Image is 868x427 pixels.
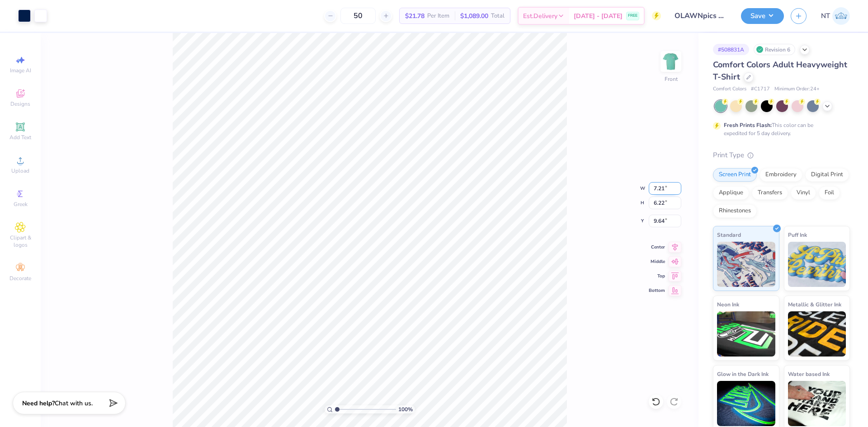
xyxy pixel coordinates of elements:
[754,44,795,55] div: Revision 6
[5,234,36,249] span: Clipart & logos
[713,204,757,218] div: Rhinestones
[460,11,488,21] span: $1,089.00
[724,122,772,129] strong: Fresh Prints Flash:
[574,11,623,21] span: [DATE] - [DATE]
[717,230,741,239] span: Standard
[752,186,788,200] div: Transfers
[788,311,846,357] img: Metallic & Glitter Ink
[427,11,449,21] span: Per Item
[713,168,757,182] div: Screen Print
[713,150,850,160] div: Print Type
[717,300,739,309] span: Neon Ink
[713,186,749,200] div: Applique
[717,381,775,426] img: Glow in the Dark Ink
[14,201,28,208] span: Greek
[649,273,665,279] span: Top
[788,300,841,309] span: Metallic & Glitter Ink
[788,381,846,426] img: Water based Ink
[821,7,850,25] a: NT
[713,44,749,55] div: # 508831A
[340,8,376,24] input: – –
[9,134,31,141] span: Add Text
[668,7,734,25] input: Untitled Design
[398,405,413,413] span: 100 %
[819,186,840,200] div: Foil
[22,399,55,408] strong: Need help?
[665,75,678,83] div: Front
[9,275,31,282] span: Decorate
[713,85,746,93] span: Comfort Colors
[713,59,847,82] span: Comfort Colors Adult Heavyweight T-Shirt
[717,242,775,287] img: Standard
[649,287,665,294] span: Bottom
[55,399,93,408] span: Chat with us.
[791,186,816,200] div: Vinyl
[724,121,835,137] div: This color can be expedited for 5 day delivery.
[628,13,637,19] span: FREE
[751,85,770,93] span: # C1717
[717,311,775,357] img: Neon Ink
[741,8,784,24] button: Save
[10,100,30,108] span: Designs
[759,168,802,182] div: Embroidery
[717,369,769,379] span: Glow in the Dark Ink
[788,242,846,287] img: Puff Ink
[523,11,557,21] span: Est. Delivery
[11,167,29,174] span: Upload
[405,11,425,21] span: $21.78
[491,11,505,21] span: Total
[649,258,665,265] span: Middle
[10,67,31,74] span: Image AI
[805,168,849,182] div: Digital Print
[788,230,807,239] span: Puff Ink
[649,244,665,250] span: Center
[832,7,850,25] img: Nestor Talens
[821,11,830,21] span: NT
[774,85,820,93] span: Minimum Order: 24 +
[788,369,830,379] span: Water based Ink
[662,52,680,70] img: Front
